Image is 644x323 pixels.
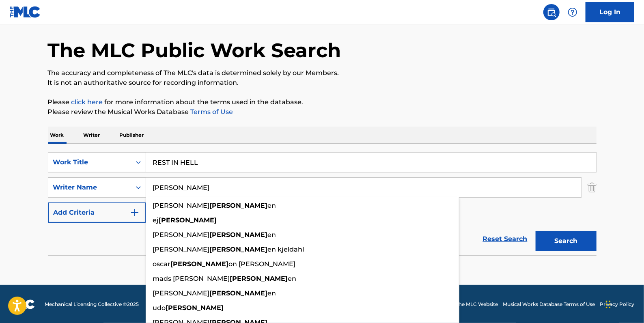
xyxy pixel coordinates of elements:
[48,97,597,107] p: Please for more information about the terms used in the database.
[71,98,103,106] a: click here
[153,202,210,209] span: [PERSON_NAME]
[503,301,595,308] a: Musical Works Database Terms of Use
[153,231,210,239] span: [PERSON_NAME]
[268,245,304,253] span: en kjeldahl
[45,301,139,308] span: Mechanical Licensing Collective © 2025
[153,275,230,282] span: mads [PERSON_NAME]
[564,4,581,20] div: Help
[210,202,268,209] strong: [PERSON_NAME]
[10,299,35,309] img: logo
[48,202,146,223] button: Add Criteria
[153,304,166,312] span: udo
[10,6,41,18] img: MLC Logo
[171,260,229,268] strong: [PERSON_NAME]
[159,216,217,224] strong: [PERSON_NAME]
[586,2,634,22] a: Log In
[568,7,577,17] img: help
[288,275,297,282] span: en
[48,152,597,255] form: Search Form
[456,301,498,308] a: The MLC Website
[166,304,224,312] strong: [PERSON_NAME]
[606,292,611,317] div: Drag
[210,289,268,297] strong: [PERSON_NAME]
[48,107,597,117] p: Please review the Musical Works Database
[603,284,644,323] iframe: Chat Widget
[189,108,233,116] a: Terms of Use
[588,177,597,198] img: Delete Criterion
[48,68,597,78] p: The accuracy and completeness of The MLC's data is determined solely by our Members.
[117,127,146,144] p: Publisher
[268,289,276,297] span: en
[536,231,597,251] button: Search
[229,260,296,268] span: on [PERSON_NAME]
[210,231,268,239] strong: [PERSON_NAME]
[479,230,532,248] a: Reset Search
[48,78,597,88] p: It is not an authoritative source for recording information.
[600,301,634,308] a: Privacy Policy
[53,183,126,192] div: Writer Name
[153,245,210,253] span: [PERSON_NAME]
[48,127,67,144] p: Work
[230,275,288,282] strong: [PERSON_NAME]
[153,260,171,268] span: oscar
[53,157,126,167] div: Work Title
[268,202,276,209] span: en
[268,231,276,239] span: en
[210,245,268,253] strong: [PERSON_NAME]
[48,38,341,62] h1: The MLC Public Work Search
[130,208,140,217] img: 9d2ae6d4665cec9f34b9.svg
[81,127,103,144] p: Writer
[153,289,210,297] span: [PERSON_NAME]
[153,216,159,224] span: ej
[547,7,556,17] img: search
[543,4,560,20] a: Public Search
